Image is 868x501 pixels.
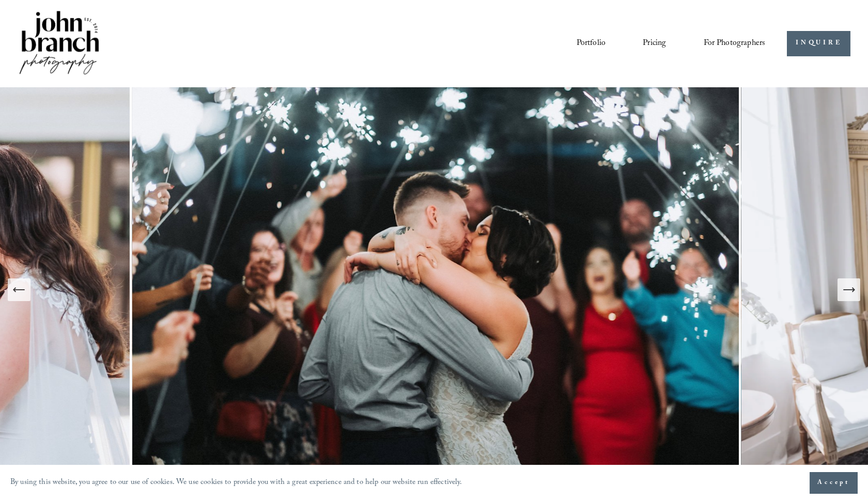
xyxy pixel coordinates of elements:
img: Romantic Raleigh Wedding Photography [132,87,741,493]
span: For Photographers [704,36,766,52]
a: Portfolio [577,35,606,52]
button: Accept [810,472,858,494]
span: Accept [817,478,850,488]
a: INQUIRE [787,31,850,56]
img: John Branch IV Photography [18,9,101,79]
p: By using this website, you agree to our use of cookies. We use cookies to provide you with a grea... [10,476,462,491]
button: Next Slide [838,278,860,301]
a: folder dropdown [704,35,766,52]
button: Previous Slide [8,278,30,301]
a: Pricing [643,35,666,52]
